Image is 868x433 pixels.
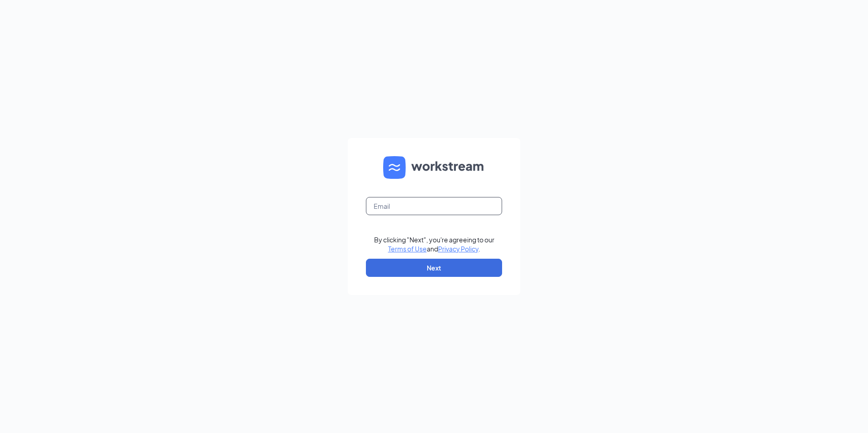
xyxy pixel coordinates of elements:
a: Terms of Use [388,245,427,253]
input: Email [366,197,502,215]
img: WS logo and Workstream text [383,156,485,179]
button: Next [366,259,502,277]
a: Privacy Policy [438,245,478,253]
div: By clicking "Next", you're agreeing to our and . [374,235,494,253]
